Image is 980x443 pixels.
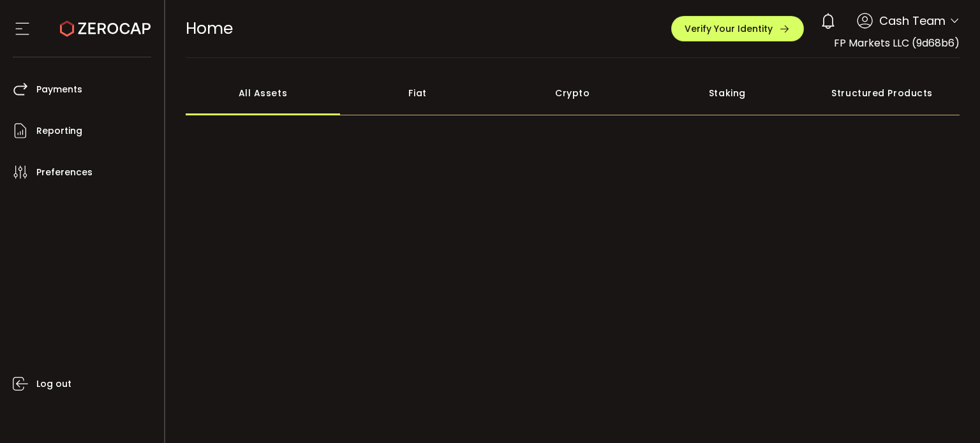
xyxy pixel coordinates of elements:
[685,24,773,33] span: Verify Your Identity
[879,12,946,29] span: Cash Team
[805,71,960,115] div: Structured Products
[340,71,495,115] div: Fiat
[186,17,233,40] span: Home
[650,71,805,115] div: Staking
[36,163,93,182] span: Preferences
[36,375,71,393] span: Log out
[834,36,960,50] span: FP Markets LLC (9d68b6)
[36,80,82,99] span: Payments
[186,71,341,115] div: All Assets
[36,122,82,140] span: Reporting
[671,16,804,41] button: Verify Your Identity
[916,382,980,443] iframe: Chat Widget
[495,71,650,115] div: Crypto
